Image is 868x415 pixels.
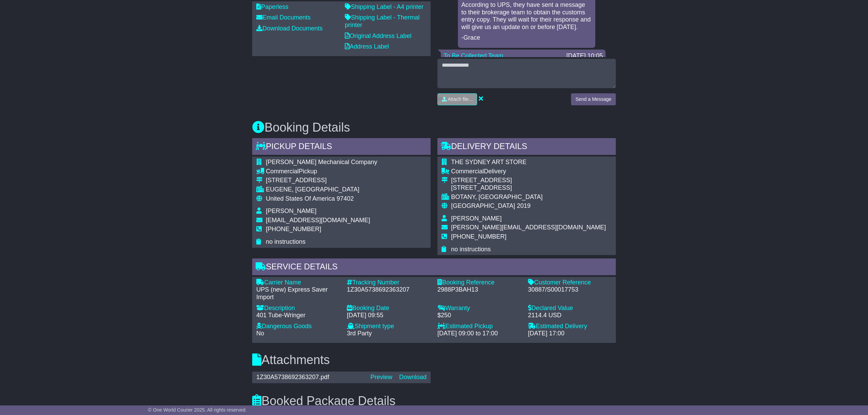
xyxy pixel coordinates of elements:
[444,52,503,59] a: To Be Collected Team
[256,312,340,319] div: 401 Tube-Wringer
[437,279,521,286] div: Booking Reference
[517,202,530,209] span: 2019
[451,246,491,253] span: no instructions
[252,121,616,134] h3: Booking Details
[437,286,521,294] div: 2988P3BAH13
[528,305,612,312] div: Declared Value
[451,159,527,165] span: THE SYDNEY ART STORE
[437,305,521,312] div: Warranty
[148,407,247,413] span: © One World Courier 2025. All rights reserved.
[266,217,370,224] span: [EMAIL_ADDRESS][DOMAIN_NAME]
[266,226,321,232] span: [PHONE_NUMBER]
[451,193,606,201] div: BOTANY, [GEOGRAPHIC_DATA]
[337,195,354,202] span: 97402
[528,279,612,286] div: Customer Reference
[252,353,616,367] h3: Attachments
[437,330,521,337] div: [DATE] 09:00 to 17:00
[437,312,521,319] div: $250
[266,195,335,202] span: United States Of America
[266,186,377,193] div: EUGENE, [GEOGRAPHIC_DATA]
[256,3,288,10] a: Paperless
[451,202,515,209] span: [GEOGRAPHIC_DATA]
[256,279,340,286] div: Carrier Name
[347,305,431,312] div: Booking Date
[266,207,316,214] span: [PERSON_NAME]
[571,93,616,105] button: Send a Message
[451,184,606,192] div: [STREET_ADDRESS]
[256,323,340,330] div: Dangerous Goods
[437,323,521,330] div: Estimated Pickup
[451,233,506,240] span: [PHONE_NUMBER]
[252,394,616,408] h3: Booked Package Details
[266,168,299,175] span: Commercial
[451,224,606,231] span: [PERSON_NAME][EMAIL_ADDRESS][DOMAIN_NAME]
[347,330,372,337] span: 3rd Party
[256,330,264,337] span: No
[266,177,377,184] div: [STREET_ADDRESS]
[347,286,431,294] div: 1Z30A5738692363207
[451,168,484,175] span: Commercial
[347,323,431,330] div: Shipment type
[253,374,367,381] div: 1Z30A5738692363207.pdf
[345,43,389,50] a: Address Label
[266,238,306,245] span: no instructions
[266,168,377,175] div: Pickup
[347,312,431,319] div: [DATE] 09:55
[566,52,603,60] div: [DATE] 10:05
[347,279,431,286] div: Tracking Number
[451,177,606,184] div: [STREET_ADDRESS]
[256,286,340,301] div: UPS (new) Express Saver Import
[528,330,612,337] div: [DATE] 17:00
[252,138,431,157] div: Pickup Details
[451,215,502,222] span: [PERSON_NAME]
[437,138,616,157] div: Delivery Details
[399,374,426,380] a: Download
[461,1,592,31] p: According to UPS, they have sent a message to their brokerage team to obtain the customs entry co...
[451,168,606,175] div: Delivery
[461,34,592,42] p: -Grace
[345,3,423,10] a: Shipping Label - A4 printer
[256,14,311,21] a: Email Documents
[266,159,377,165] span: [PERSON_NAME] Mechanical Company
[528,312,612,319] div: 2114.4 USD
[528,323,612,330] div: Estimated Delivery
[528,286,612,294] div: 30887/S00017753
[256,25,323,32] a: Download Documents
[256,305,340,312] div: Description
[370,374,392,380] a: Preview
[345,14,420,28] a: Shipping Label - Thermal printer
[252,258,616,277] div: Service Details
[345,32,411,39] a: Original Address Label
